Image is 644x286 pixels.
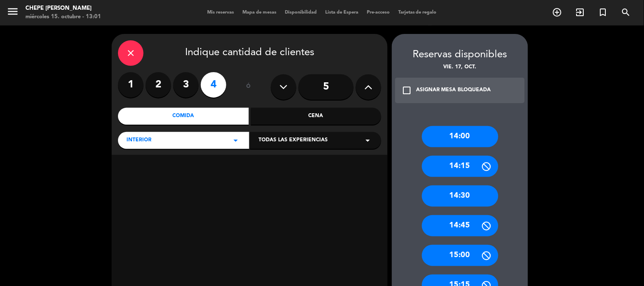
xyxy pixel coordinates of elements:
div: 15:00 [422,245,498,266]
button: menu [6,5,19,21]
i: check_box_outline_blank [402,85,412,95]
div: ASIGNAR MESA BLOQUEADA [416,86,491,95]
div: Indique cantidad de clientes [118,40,381,66]
span: Interior [127,136,152,145]
i: exit_to_app [575,7,585,17]
div: Chepe [PERSON_NAME] [25,4,101,13]
label: 1 [118,72,143,98]
span: Tarjetas de regalo [394,10,441,15]
div: ó [235,72,262,102]
i: arrow_drop_down [363,135,373,146]
span: Mapa de mesas [238,10,281,15]
div: miércoles 15. octubre - 13:01 [25,13,101,21]
span: Lista de Espera [321,10,363,15]
i: menu [6,5,19,18]
i: add_circle_outline [552,7,562,17]
i: arrow_drop_down [231,135,241,146]
div: vie. 17, oct. [392,63,528,72]
div: 14:15 [422,156,498,177]
label: 2 [146,72,171,98]
span: Mis reservas [203,10,238,15]
span: Disponibilidad [281,10,321,15]
div: 14:45 [422,215,498,236]
div: Reservas disponibles [392,47,528,63]
span: Todas las experiencias [259,136,328,145]
label: 3 [173,72,199,98]
div: Comida [118,108,249,125]
span: Pre-acceso [363,10,394,15]
div: 14:30 [422,185,498,207]
i: search [621,7,631,17]
div: 14:00 [422,126,498,147]
div: Cena [251,108,382,125]
i: close [126,48,136,58]
label: 4 [201,72,226,98]
i: turned_in_not [598,7,608,17]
